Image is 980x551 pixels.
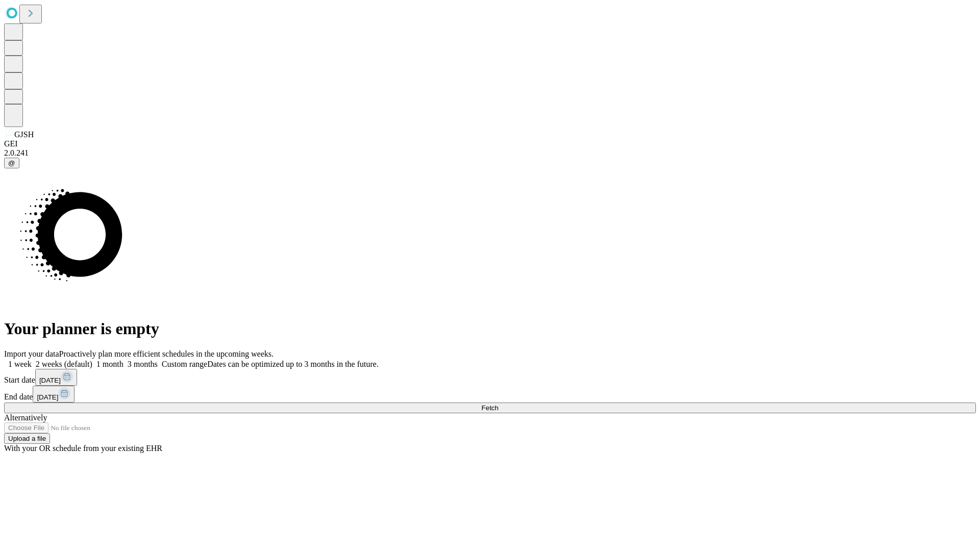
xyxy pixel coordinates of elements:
div: Start date [4,369,976,386]
span: [DATE] [37,393,58,401]
div: End date [4,386,976,403]
button: [DATE] [33,386,75,403]
span: @ [8,159,15,167]
div: GEI [4,139,976,148]
button: @ [4,158,19,168]
span: 3 months [128,360,158,368]
span: [DATE] [39,377,61,384]
button: [DATE] [35,369,77,386]
span: Import your data [4,349,59,358]
span: 2 weeks (default) [36,360,92,368]
span: 1 week [8,360,32,368]
span: 1 month [96,360,124,368]
span: Alternatively [4,413,47,422]
span: GJSH [14,130,34,139]
span: Dates can be optimized up to 3 months in the future. [207,360,378,368]
span: Custom range [162,360,207,368]
button: Fetch [4,403,976,413]
div: 2.0.241 [4,148,976,158]
button: Upload a file [4,433,50,444]
span: Fetch [481,404,498,412]
span: Proactively plan more efficient schedules in the upcoming weeks. [59,349,274,358]
span: With your OR schedule from your existing EHR [4,444,162,453]
h1: Your planner is empty [4,319,976,338]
